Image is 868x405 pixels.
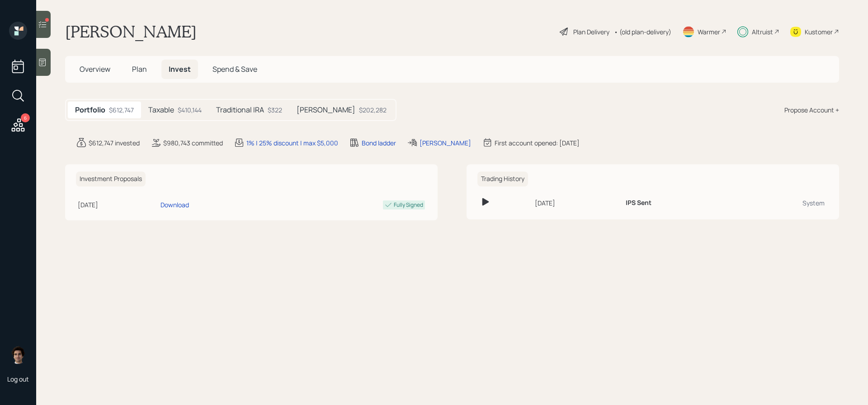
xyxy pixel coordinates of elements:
[163,138,223,148] div: $980,743 committed
[626,199,651,207] h6: IPS Sent
[132,64,147,74] span: Plan
[420,138,471,148] div: [PERSON_NAME]
[394,201,423,209] div: Fully Signed
[212,64,257,74] span: Spend & Save
[573,27,609,37] div: Plan Delivery
[246,138,338,148] div: 1% | 25% discount | max $5,000
[784,105,839,115] div: Propose Account +
[535,198,618,208] div: [DATE]
[735,198,825,208] div: System
[148,106,174,114] h5: Taxable
[216,106,264,114] h5: Traditional IRA
[89,138,140,148] div: $612,747 invested
[359,105,387,115] div: $202,282
[477,172,528,186] h6: Trading History
[75,106,105,114] h5: Portfolio
[614,27,671,37] div: • (old plan-delivery)
[7,375,29,383] div: Log out
[169,64,191,74] span: Invest
[21,113,30,122] div: 6
[805,27,833,37] div: Kustomer
[76,172,146,186] h6: Investment Proposals
[752,27,773,37] div: Altruist
[495,138,580,148] div: First account opened: [DATE]
[80,64,110,74] span: Overview
[78,200,157,209] div: [DATE]
[65,22,197,42] h1: [PERSON_NAME]
[268,105,282,115] div: $322
[698,27,720,37] div: Warmer
[9,346,27,364] img: harrison-schaefer-headshot-2.png
[178,105,202,115] div: $410,144
[109,105,134,115] div: $612,747
[297,106,355,114] h5: [PERSON_NAME]
[160,200,189,209] div: Download
[362,138,396,148] div: Bond ladder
